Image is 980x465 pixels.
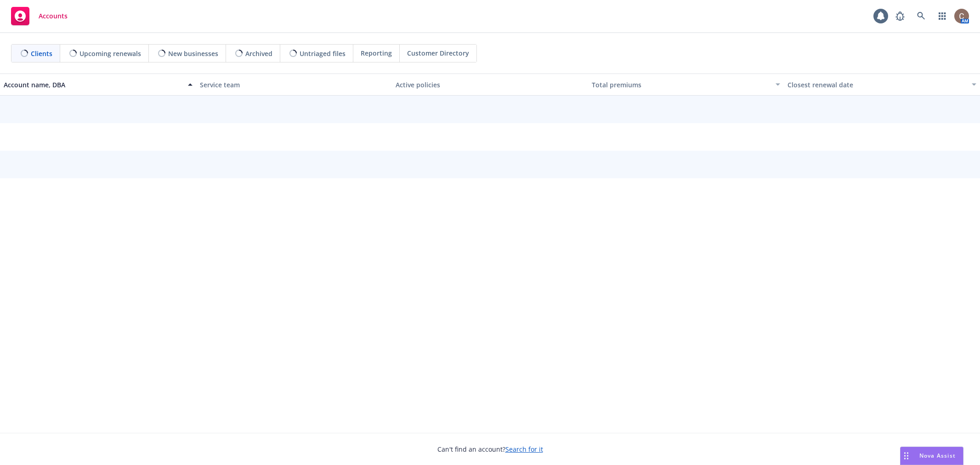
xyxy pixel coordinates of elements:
span: New businesses [168,49,218,58]
a: Switch app [933,7,952,25]
span: Archived [245,49,272,58]
a: Accounts [7,3,71,29]
span: Reporting [361,48,392,58]
div: Drag to move [901,447,912,465]
a: Search for it [505,445,543,454]
div: Service team [200,80,389,90]
button: Nova Assist [900,447,963,465]
div: Active policies [396,80,584,90]
span: Can't find an account? [437,444,543,454]
img: photo [954,9,969,23]
span: Customer Directory [407,48,469,58]
span: Untriaged files [300,49,346,58]
div: Closest renewal date [787,80,966,90]
a: Search [912,7,930,25]
button: Total premiums [588,74,784,96]
span: Upcoming renewals [79,49,141,58]
button: Active policies [392,74,588,96]
button: Closest renewal date [784,74,980,96]
span: Clients [31,49,52,58]
span: Nova Assist [919,452,956,459]
button: Service team [196,74,392,96]
span: Accounts [39,12,68,20]
div: Total premiums [592,80,770,90]
div: Account name, DBA [4,80,182,90]
a: Report a Bug [891,7,909,25]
